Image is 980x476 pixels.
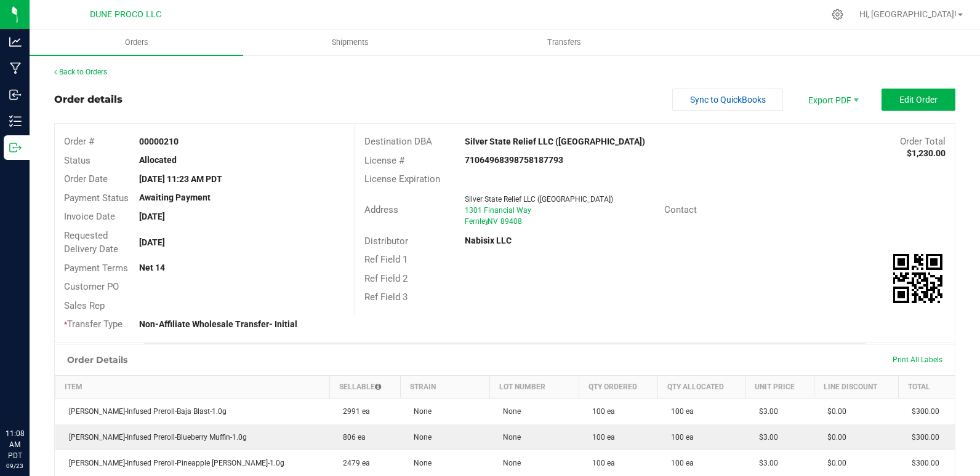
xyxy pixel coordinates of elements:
span: Ref Field 3 [364,292,408,303]
span: None [497,433,521,442]
span: 1301 Financial Way [465,206,531,215]
span: $0.00 [821,433,846,442]
span: Order Date [64,173,108,184]
a: Orders [30,30,243,55]
th: Qty Allocated [657,375,745,398]
strong: Non-Affiliate Wholesale Transfer- Initial [139,319,297,329]
span: 100 ea [665,459,694,467]
th: Line Discount [814,375,898,398]
strong: 00000210 [139,137,179,146]
span: 806 ea [337,433,366,442]
strong: Net 14 [139,263,165,272]
qrcode: 00000210 [893,254,942,303]
strong: Awaiting Payment [139,192,211,202]
inline-svg: Inbound [9,89,22,101]
span: 2991 ea [337,407,370,416]
span: Payment Terms [64,263,128,274]
a: Back to Orders [54,68,107,76]
span: $300.00 [906,459,939,467]
span: Ref Field 1 [364,254,408,265]
span: $0.00 [821,407,846,416]
span: $300.00 [906,433,939,442]
span: Print All Labels [893,355,942,364]
span: Destination DBA [364,136,432,147]
inline-svg: Inventory [9,115,22,127]
span: Shipments [315,37,385,48]
th: Total [898,375,955,398]
span: Transfer Type [64,319,122,330]
strong: [DATE] 11:23 AM PDT [139,174,222,184]
span: None [408,407,432,416]
a: Shipments [243,30,457,55]
span: NV [488,217,498,226]
span: $3.00 [753,407,778,416]
button: Edit Order [882,89,955,111]
span: 100 ea [665,433,694,442]
th: Strain [400,375,489,398]
span: Contact [664,204,697,215]
strong: [DATE] [139,212,165,221]
li: Export PDF [795,89,869,111]
span: Orders [108,37,165,48]
span: None [408,433,432,442]
span: 2479 ea [337,459,370,467]
strong: [DATE] [139,237,165,247]
span: Ref Field 2 [364,273,408,284]
span: 100 ea [665,407,694,416]
span: None [497,407,521,416]
span: Silver State Relief LLC ([GEOGRAPHIC_DATA]) [465,195,613,204]
strong: Silver State Relief LLC ([GEOGRAPHIC_DATA]) [465,137,645,146]
span: [PERSON_NAME]-Infused Preroll-Pineapple [PERSON_NAME]-1.0g [63,459,284,467]
strong: $1,230.00 [907,148,946,158]
strong: Allocated [139,155,177,165]
span: 100 ea [586,459,615,467]
button: Sync to QuickBooks [672,89,783,111]
inline-svg: Analytics [9,36,22,48]
inline-svg: Outbound [9,141,22,154]
span: Payment Status [64,192,129,204]
span: , [486,217,488,226]
span: Fernley [465,217,489,226]
span: Edit Order [899,95,938,105]
span: $3.00 [753,433,778,442]
span: None [497,459,521,467]
div: Order details [54,92,122,107]
th: Item [55,375,330,398]
span: 89408 [500,217,522,226]
span: 100 ea [586,433,615,442]
span: Status [64,155,90,166]
span: Sync to QuickBooks [690,95,766,105]
span: License Expiration [364,173,440,184]
span: $3.00 [753,459,778,467]
span: DUNE PROCO LLC [90,9,161,20]
inline-svg: Manufacturing [9,62,22,74]
span: Requested Delivery Date [64,230,118,255]
span: Address [364,204,398,215]
th: Sellable [329,375,400,398]
th: Qty Ordered [579,375,657,398]
div: Manage settings [830,9,845,20]
strong: 71064968398758187793 [465,155,563,165]
a: Transfers [457,30,671,55]
h1: Order Details [67,355,127,365]
span: Invoice Date [64,211,115,222]
iframe: Resource center [12,378,49,415]
th: Unit Price [745,375,814,398]
span: Sales Rep [64,300,105,311]
span: Transfers [531,37,598,48]
span: 100 ea [586,407,615,416]
p: 11:08 AM PDT [6,428,24,461]
span: Order # [64,136,94,147]
span: $0.00 [821,459,846,467]
span: None [408,459,432,467]
span: Hi, [GEOGRAPHIC_DATA]! [859,9,957,19]
img: Scan me! [893,254,942,303]
span: Customer PO [64,281,119,292]
p: 09/23 [6,461,24,470]
strong: Nabisix LLC [465,236,512,245]
span: $300.00 [906,407,939,416]
span: [PERSON_NAME]-Infused Preroll-Blueberry Muffin-1.0g [63,433,247,442]
span: Distributor [364,236,408,247]
span: Order Total [900,136,946,147]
